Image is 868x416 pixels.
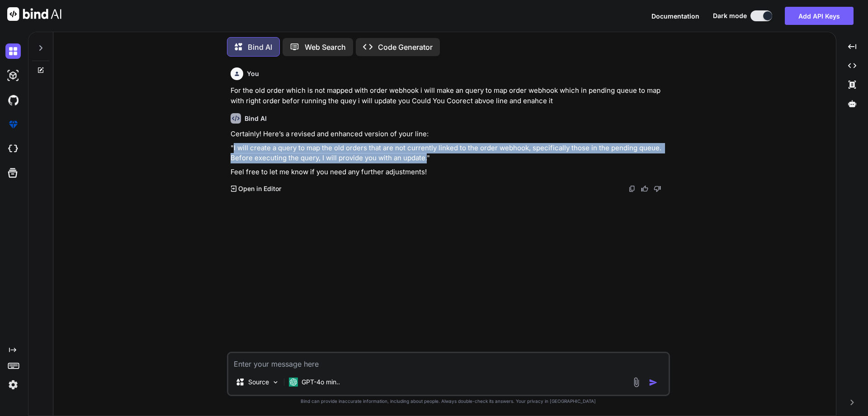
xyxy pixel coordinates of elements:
span: Dark mode [713,11,747,20]
p: Bind can provide inaccurate information, including about people. Always double-check its answers.... [227,398,670,405]
p: Certainly! Here’s a revised and enhanced version of your line: [231,129,668,139]
h6: You [247,69,259,78]
img: attachment [631,377,642,387]
p: GPT-4o min.. [302,378,340,387]
p: Source [248,378,269,387]
img: settings [5,377,21,392]
p: "I will create a query to map the old orders that are not currently linked to the order webhook, ... [231,143,668,163]
p: Feel free to let me know if you need any further adjustments! [231,167,668,177]
img: Pick Models [272,378,279,386]
span: Documentation [651,12,699,20]
img: darkAi-studio [5,68,21,83]
button: Documentation [651,11,699,21]
img: premium [5,117,21,132]
img: dislike [654,185,661,192]
p: Web Search [305,42,346,53]
img: darkChat [5,43,21,59]
img: like [641,185,648,192]
img: GPT-4o mini [289,378,298,387]
p: Code Generator [378,42,433,53]
h6: Bind AI [245,114,267,123]
p: Bind AI [248,42,272,53]
p: For the old order which is not mapped with order webhook i will make an query to map order webhoo... [231,86,668,106]
img: icon [649,378,658,387]
p: Open in Editor [238,184,281,193]
img: githubDark [5,92,21,108]
button: Add API Keys [785,7,854,25]
img: copy [628,185,636,192]
img: Bind AI [7,7,61,21]
img: cloudideIcon [5,141,21,157]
